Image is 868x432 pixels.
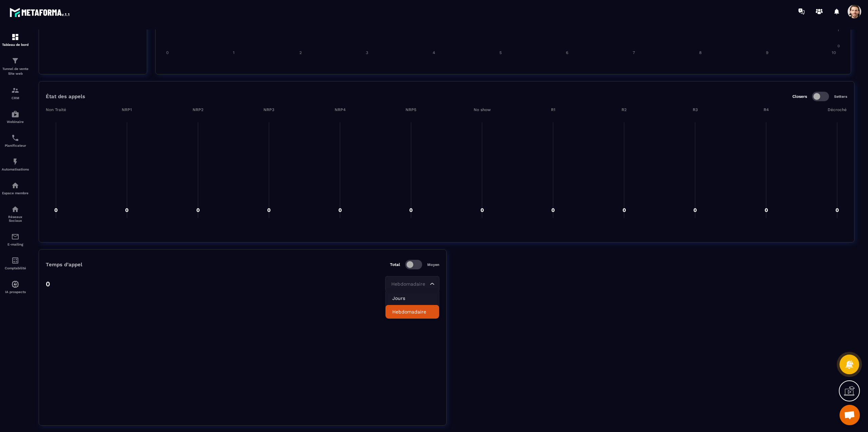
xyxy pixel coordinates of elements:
a: automationsautomationsEspace membre [2,176,29,200]
img: accountant [11,256,19,265]
a: formationformationCRM [2,81,29,105]
img: automations [11,280,19,288]
tspan: 4 [433,51,435,55]
p: Automatisations [2,167,29,171]
p: Setters [834,94,847,99]
div: Search for option [385,276,439,292]
p: E-mailing [2,242,29,246]
a: accountantaccountantComptabilité [2,251,29,275]
tspan: NRP2 [193,107,203,112]
tspan: NRP5 [406,107,416,112]
img: automations [11,110,19,118]
p: Réseaux Sociaux [2,215,29,222]
a: formationformationTunnel de vente Site web [2,52,29,81]
tspan: 10 [832,51,836,55]
p: Planificateur [2,144,29,147]
tspan: 5 [499,51,502,55]
p: Tunnel de vente Site web [2,67,29,76]
img: logo [9,6,71,18]
tspan: No show [474,107,491,112]
tspan: R4 [764,107,769,112]
a: formationformationTableau de bord [2,28,29,52]
tspan: 3 [366,51,368,55]
p: Closers [792,94,807,99]
tspan: 0 [166,51,169,55]
tspan: 9 [766,51,768,55]
p: Espace membre [2,191,29,195]
p: IA prospects [2,290,29,294]
img: email [11,233,19,241]
a: automationsautomationsWebinaire [2,105,29,129]
tspan: NRP1 [122,107,132,112]
tspan: 1 [233,51,235,55]
tspan: NRP3 [263,107,274,112]
div: Mở cuộc trò chuyện [840,405,860,425]
p: Total [390,262,400,267]
tspan: 8 [699,51,702,55]
tspan: R1 [551,107,555,112]
tspan: NRP4 [335,107,346,112]
p: État des appels [46,93,85,100]
img: social-network [11,205,19,213]
img: formation [11,33,19,41]
tspan: Non Traité [46,107,66,112]
p: Hebdomadaire [392,308,432,315]
img: scheduler [11,134,19,142]
img: automations [11,181,19,190]
tspan: 7 [633,51,635,55]
tspan: 0 [837,44,840,48]
p: Webinaire [2,120,29,124]
p: CRM [2,96,29,100]
p: Tableau de bord [2,43,29,47]
p: Jours [392,295,432,302]
input: Search for option [390,281,428,288]
img: formation [11,86,19,94]
tspan: 2 [299,51,302,55]
p: Comptabilité [2,266,29,270]
tspan: 1 [837,28,839,32]
tspan: 6 [566,51,568,55]
p: Moyen [427,263,439,267]
tspan: R3 [693,107,698,112]
p: 0 [46,280,50,288]
a: schedulerschedulerPlanificateur [2,129,29,152]
a: emailemailE-mailing [2,228,29,251]
a: social-networksocial-networkRéseaux Sociaux [2,200,29,228]
tspan: R2 [622,107,627,112]
tspan: Décroché [828,107,847,112]
img: formation [11,57,19,65]
a: automationsautomationsAutomatisations [2,152,29,176]
p: Temps d’appel [46,262,82,268]
img: automations [11,158,19,166]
